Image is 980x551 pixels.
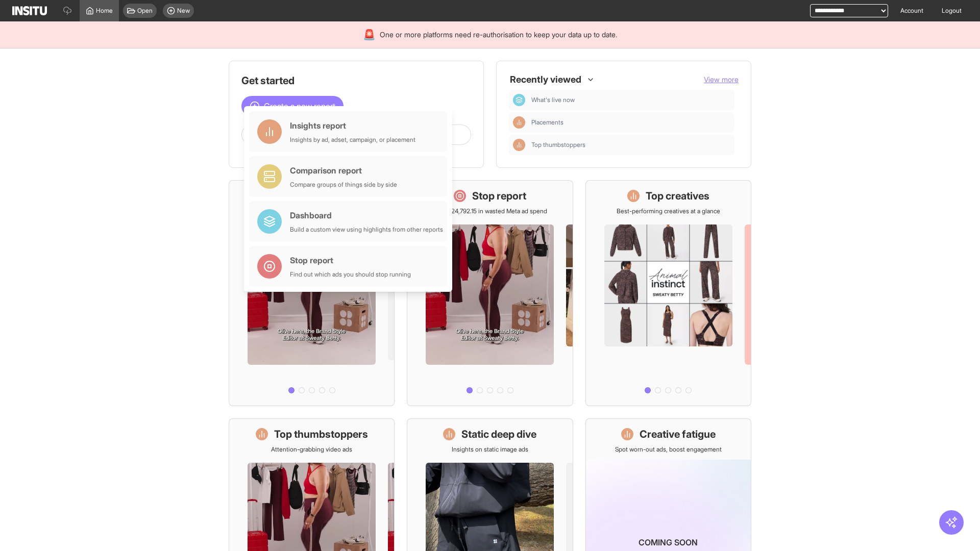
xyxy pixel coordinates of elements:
a: Top creativesBest-performing creatives at a glance [585,180,751,406]
img: Logo [12,6,47,15]
div: Insights by ad, adset, campaign, or placement [290,136,415,144]
span: View more [704,75,739,84]
p: Save £24,792.15 in wasted Meta ad spend [433,207,547,215]
div: Stop report [290,254,411,266]
span: Open [137,7,153,15]
h1: Stop report [472,189,526,203]
span: Create a new report [264,100,335,112]
p: Insights on static image ads [452,445,528,454]
h1: Get started [241,73,471,88]
div: Dashboard [513,94,525,106]
h1: Top thumbstoppers [274,427,368,441]
div: Build a custom view using highlights from other reports [290,226,443,234]
div: Insights report [290,119,415,132]
span: Placements [531,118,730,127]
span: Top thumbstoppers [531,141,585,149]
div: Insights [513,139,525,151]
p: Attention-grabbing video ads [271,445,352,454]
span: New [177,7,190,15]
div: 🚨 [363,28,376,42]
button: Create a new report [241,96,344,116]
div: Comparison report [290,164,397,177]
div: Find out which ads you should stop running [290,270,411,279]
h1: Top creatives [646,189,709,203]
a: What's live nowSee all active ads instantly [229,180,395,406]
a: Stop reportSave £24,792.15 in wasted Meta ad spend [407,180,573,406]
div: Compare groups of things side by side [290,181,397,189]
button: View more [704,74,739,85]
span: Top thumbstoppers [531,141,730,149]
span: What's live now [531,96,730,104]
h1: Static deep dive [461,427,536,441]
span: Home [96,7,113,15]
span: One or more platforms need re-authorisation to keep your data up to date. [380,30,617,40]
div: Dashboard [290,209,443,221]
p: Best-performing creatives at a glance [617,207,720,215]
span: What's live now [531,96,575,104]
div: Insights [513,116,525,129]
span: Placements [531,118,563,127]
